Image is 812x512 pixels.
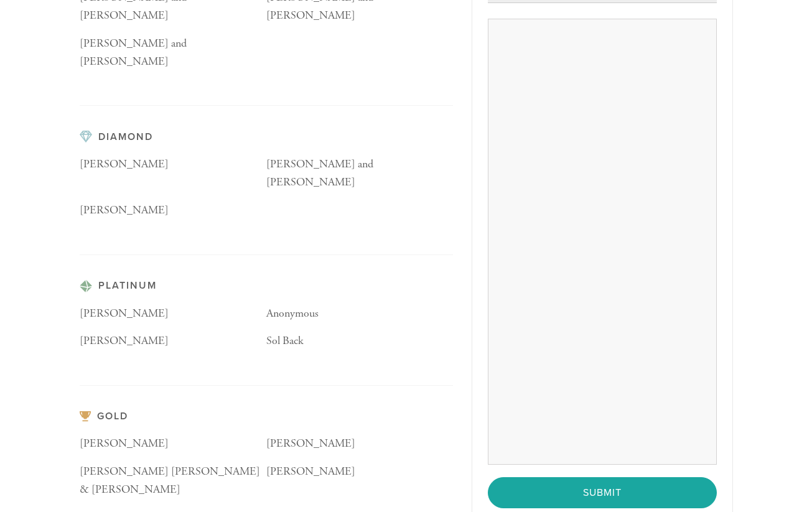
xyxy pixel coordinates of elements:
[80,131,92,143] img: pp-diamond.svg
[80,463,266,499] p: [PERSON_NAME] [PERSON_NAME] & [PERSON_NAME]
[80,131,453,143] h3: Diamond
[80,202,266,220] p: [PERSON_NAME]
[80,280,453,292] h3: Platinum
[80,35,266,71] p: [PERSON_NAME] and [PERSON_NAME]
[266,156,453,192] p: [PERSON_NAME] and [PERSON_NAME]
[80,411,91,422] img: pp-gold.svg
[80,411,453,422] h3: Gold
[266,463,453,481] p: [PERSON_NAME]
[266,305,453,323] p: Anonymous
[80,435,266,453] p: [PERSON_NAME]
[80,157,169,171] span: [PERSON_NAME]
[80,332,266,350] p: [PERSON_NAME]
[80,280,92,292] img: pp-platinum.svg
[490,24,714,460] iframe: Secure payment input frame
[80,305,266,323] p: [PERSON_NAME]
[488,477,717,508] input: Submit
[266,436,355,450] span: [PERSON_NAME]
[266,333,304,348] span: Sol Back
